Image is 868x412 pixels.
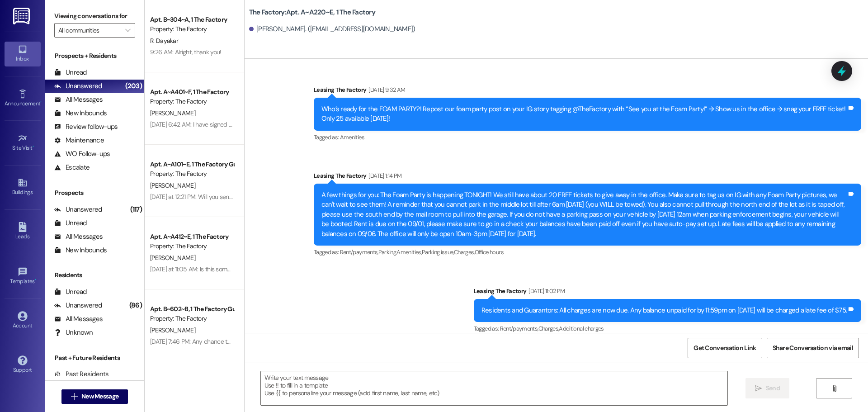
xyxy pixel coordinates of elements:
[314,85,861,98] div: Leasing The Factory
[481,306,847,315] div: Residents and Guarantors: All charges are now due. Any balance unpaid for by 11:59pm on [DATE] wi...
[150,314,234,323] div: Property: The Factory
[475,248,504,256] span: Office hours
[378,248,397,256] span: Parking ,
[688,338,762,358] button: Get Conversation Link
[150,337,383,346] div: [DATE] 7:46 PM: Any chance these reminder text messages can get sent at NOT 12:15am?
[45,51,144,61] div: Prospects + Residents
[366,171,401,180] div: [DATE] 1:14 PM
[150,326,195,334] span: [PERSON_NAME]
[150,169,234,179] div: Property: The Factory
[314,171,861,184] div: Leasing The Factory
[33,143,34,150] span: •
[755,385,762,392] i: 
[35,277,36,283] span: •
[249,24,415,34] div: [PERSON_NAME]. ([EMAIL_ADDRESS][DOMAIN_NAME])
[314,246,861,259] div: Tagged as:
[125,27,130,34] i: 
[150,15,234,24] div: Apt. B~304~A, 1 The Factory
[54,328,93,337] div: Unknown
[831,385,838,392] i: 
[5,308,41,333] a: Account
[5,42,41,66] a: Inbox
[54,301,102,310] div: Unanswered
[396,248,422,256] span: Amenities ,
[150,24,234,34] div: Property: The Factory
[559,325,604,332] span: Additional charges
[54,218,87,228] div: Unread
[422,248,454,256] span: Parking issue ,
[54,163,90,172] div: Escalate
[61,389,128,404] button: New Message
[454,248,475,256] span: Charges ,
[773,343,853,353] span: Share Conversation via email
[54,246,107,255] div: New Inbounds
[54,136,104,145] div: Maintenance
[5,175,41,199] a: Buildings
[54,314,103,324] div: All Messages
[54,81,102,91] div: Unanswered
[45,188,144,198] div: Prospects
[40,99,42,105] span: •
[150,48,221,56] div: 9:26 AM: Alright, thank you!
[5,131,41,155] a: Site Visit •
[340,133,364,141] span: Amenities
[54,95,103,104] div: All Messages
[54,369,109,379] div: Past Residents
[150,304,234,314] div: Apt. B~602~B, 1 The Factory Guarantors
[54,109,107,118] div: New Inbounds
[54,149,110,159] div: WO Follow-ups
[150,242,234,251] div: Property: The Factory
[474,322,861,335] div: Tagged as:
[526,286,565,296] div: [DATE] 11:02 PM
[150,120,359,128] div: [DATE] 6:42 AM: I have signed the free rent document and that charge is not off.
[766,384,780,393] span: Send
[366,85,405,95] div: [DATE] 9:32 AM
[54,287,87,297] div: Unread
[500,325,538,332] span: Rent/payments ,
[5,264,41,289] a: Templates •
[54,68,87,77] div: Unread
[150,160,234,169] div: Apt. A~A101~E, 1 The Factory Guarantors
[693,343,756,353] span: Get Conversation Link
[150,193,308,201] div: [DATE] at 12:21 PM: Will you send him a link for the new lease?
[538,325,559,332] span: Charges ,
[150,254,195,262] span: [PERSON_NAME]
[150,109,195,117] span: [PERSON_NAME]
[54,232,103,242] div: All Messages
[340,248,378,256] span: Rent/payments ,
[54,122,118,132] div: Review follow-ups
[767,338,859,358] button: Share Conversation via email
[150,265,425,273] div: [DATE] at 11:05 AM: Is this something you guys can fix without charging [DEMOGRAPHIC_DATA] reside...
[314,131,861,144] div: Tagged as:
[249,8,375,17] b: The Factory: Apt. A~A220~E, 1 The Factory
[54,205,102,214] div: Unanswered
[58,23,121,38] input: All communities
[123,79,144,93] div: (203)
[5,353,41,377] a: Support
[13,8,32,24] img: ResiDesk Logo
[45,353,144,363] div: Past + Future Residents
[71,393,78,400] i: 
[321,104,847,124] div: Who’s ready for the FOAM PARTY?! Repost our foam party post on your IG story tagging @TheFactory ...
[321,190,847,239] div: A few things for you: The Foam Party is happening TONIGHT! We still have about 20 FREE tickets to...
[54,9,135,23] label: Viewing conversations for
[150,37,178,45] span: R. Dayakar
[128,203,144,217] div: (117)
[150,87,234,97] div: Apt. A~A401~F, 1 The Factory
[150,97,234,106] div: Property: The Factory
[5,219,41,244] a: Leads
[81,392,118,401] span: New Message
[45,270,144,280] div: Residents
[150,232,234,242] div: Apt. A~A412~E, 1 The Factory
[127,298,144,313] div: (86)
[745,378,789,398] button: Send
[474,286,861,299] div: Leasing The Factory
[150,181,195,189] span: [PERSON_NAME]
